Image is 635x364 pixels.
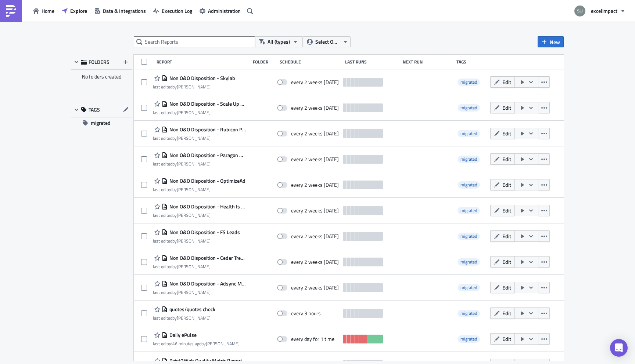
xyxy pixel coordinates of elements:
button: Edit [490,282,515,293]
button: Edit [490,153,515,165]
button: excelimpact [570,3,629,19]
span: migrated [460,130,477,137]
span: Edit [502,104,511,112]
span: migrated [460,310,477,317]
button: Execution Log [150,5,196,17]
span: migrated [460,258,477,265]
span: migrated [460,79,477,85]
span: Non O&O Disposition - Scale Up Media [168,101,246,107]
span: Explore [70,7,87,15]
div: Tags [456,59,487,65]
input: Search Reports [134,36,255,47]
button: Data & Integrations [91,5,150,17]
span: Edit [502,258,511,266]
div: every day for 1 time [291,336,334,342]
span: New [550,38,560,46]
span: migrated [458,335,480,343]
div: last edited by [PERSON_NAME] [153,187,245,192]
div: last edited by [PERSON_NAME] [153,290,246,295]
span: migrated [460,156,477,163]
span: Edit [502,78,511,86]
span: Non O&O Disposition - Adsync Media [168,280,246,287]
button: Edit [490,230,515,242]
span: All (types) [268,38,290,46]
div: last edited by [PERSON_NAME] [153,212,246,218]
span: Execution Log [162,7,192,15]
span: Point2Web Quality Metric Report v2 [168,357,246,364]
span: Edit [502,335,511,343]
div: every 2 weeks on Monday [291,130,339,137]
button: Edit [490,333,515,345]
span: excelimpact [591,7,617,15]
span: migrated [458,310,480,317]
span: TAGS [89,106,100,113]
button: Home [29,5,58,17]
button: Edit [490,128,515,139]
div: Next Run [403,59,453,65]
div: last edited by [PERSON_NAME] [153,161,246,167]
span: quotes/quotes check [168,306,215,313]
span: migrated [458,207,480,214]
div: every 2 weeks on Monday [291,207,339,214]
span: migrated [458,156,480,163]
div: every 2 weeks on Monday [291,182,339,188]
span: Non O&O Disposition - Cedar Tree Media [168,255,246,261]
span: migrated [460,181,477,188]
span: Edit [502,309,511,317]
div: every 2 weeks on Monday [291,79,339,85]
div: every 2 weeks on Monday [291,259,339,265]
button: New [538,36,564,47]
div: every 2 weeks on Monday [291,233,339,240]
button: Edit [490,205,515,216]
span: Non O&O Disposition - OptimizeAd [168,178,245,184]
span: Non O&O Disposition - Rubicon Performance [168,126,246,133]
span: migrated [460,207,477,214]
div: last edited by [PERSON_NAME] [153,110,246,115]
span: migrated [460,284,477,291]
button: Edit [490,179,515,190]
span: migrated [460,104,477,111]
span: Daily ePulse [168,332,197,338]
span: migrated [458,233,480,240]
span: migrated [460,233,477,240]
span: Administration [208,7,241,15]
span: Select Owner [315,38,340,46]
span: Data & Integrations [103,7,146,15]
button: All (types) [255,36,303,47]
span: Edit [502,232,511,240]
span: Home [42,7,54,15]
div: last edited by [PERSON_NAME] [153,135,246,141]
span: migrated [460,335,477,342]
span: Edit [502,130,511,137]
span: migrated [458,284,480,291]
span: migrated [458,258,480,266]
button: Edit [490,256,515,267]
div: Schedule [280,59,341,65]
a: Administration [196,5,244,17]
div: Last Runs [345,59,399,65]
span: migrated [458,130,480,137]
span: Non O&O Disposition - Skylab [168,75,235,81]
span: Edit [502,284,511,291]
div: every 2 weeks on Monday [291,284,339,291]
span: Edit [502,207,511,214]
span: Non O&O Disposition - Paragon Media [168,152,246,159]
div: last edited by [PERSON_NAME] [153,84,235,90]
div: Open Intercom Messenger [610,339,628,357]
div: Folder [253,59,276,65]
div: every 2 weeks on Monday [291,156,339,163]
span: migrated [91,117,111,128]
div: every 3 hours [291,310,321,317]
time: 2025-09-25T13:20:52Z [172,340,201,347]
span: Edit [502,181,511,189]
div: last edited by [PERSON_NAME] [153,315,215,321]
div: last edited by [PERSON_NAME] [153,341,240,346]
div: last edited by [PERSON_NAME] [153,238,240,244]
span: Non O&O Disposition - FS Leads [168,229,240,236]
button: Explore [58,5,91,17]
span: migrated [458,79,480,86]
div: last edited by [PERSON_NAME] [153,264,246,269]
